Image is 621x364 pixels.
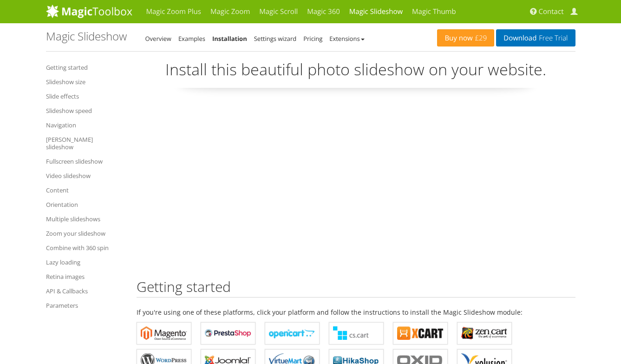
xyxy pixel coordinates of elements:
a: Zoom your slideshow [46,228,123,239]
a: Overview [145,34,171,43]
a: Magic Slideshow for Zen Cart [457,322,512,344]
a: Content [46,185,123,196]
p: Install this beautiful photo slideshow on your website. [137,59,575,88]
span: £29 [473,34,487,42]
a: Parameters [46,300,123,311]
b: Magic Slideshow for PrestaShop [205,326,251,340]
b: Magic Slideshow for Magento [141,326,187,340]
a: Navigation [46,119,123,131]
a: Combine with 360 spin [46,242,123,253]
a: Settings wizard [254,34,297,43]
a: API & Callbacks [46,285,123,297]
a: Magic Slideshow for OpenCart [265,322,320,344]
a: Buy now£29 [437,29,494,46]
a: Slide effects [46,91,123,102]
a: Pricing [303,34,322,43]
a: Orientation [46,199,123,210]
b: Magic Slideshow for Zen Cart [461,326,508,340]
a: Multiple slideshows [46,213,123,225]
a: Retina images [46,271,123,282]
a: Fullscreen slideshow [46,156,123,167]
span: Contact [539,7,564,16]
a: Slideshow speed [46,105,123,116]
a: Slideshow size [46,76,123,87]
a: Examples [178,34,205,43]
a: Video slideshow [46,170,123,181]
h2: Getting started [137,279,575,298]
a: Extensions [329,34,364,43]
a: Installation [212,34,247,43]
a: DownloadFree Trial [496,29,575,46]
a: Magic Slideshow for PrestaShop [201,322,255,344]
a: [PERSON_NAME] slideshow [46,134,123,152]
img: MagicToolbox.com - Image tools for your website [46,4,132,18]
h1: Magic Slideshow [46,30,127,42]
a: Getting started [46,62,123,73]
a: Magic Slideshow for X-Cart [393,322,448,344]
span: Free Trial [536,34,568,42]
a: Lazy loading [46,257,123,268]
b: Magic Slideshow for X-Cart [397,326,444,340]
p: If you're using one of these platforms, click your platform and follow the instructions to instal... [137,307,575,318]
a: Magic Slideshow for CS-Cart [329,322,384,344]
b: Magic Slideshow for CS-Cart [333,326,379,340]
a: Magic Slideshow for Magento [137,322,191,344]
b: Magic Slideshow for OpenCart [269,326,315,340]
